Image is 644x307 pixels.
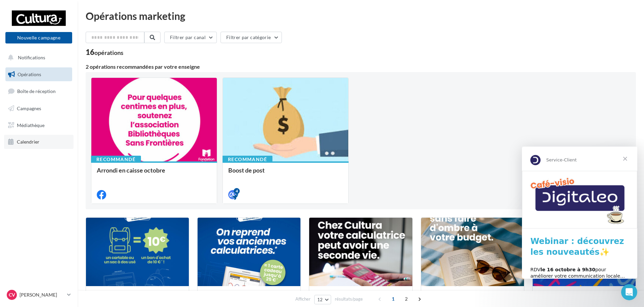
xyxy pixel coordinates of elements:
[91,156,141,163] div: Recommandé
[295,296,311,302] span: Afficher
[4,67,74,82] a: Opérations
[4,51,71,65] button: Notifications
[5,32,72,43] button: Nouvelle campagne
[17,105,41,111] span: Campagnes
[17,122,45,128] span: Médiathèque
[9,291,15,298] span: CV
[17,88,56,94] span: Boîte de réception
[317,297,323,302] span: 12
[164,32,217,43] button: Filtrer par canal
[4,101,74,116] a: Campagnes
[97,167,211,180] div: Arrondi en caisse octobre
[522,147,637,279] iframe: Intercom live chat message
[86,11,636,21] div: Opérations marketing
[621,284,637,300] iframe: Intercom live chat
[8,120,107,140] div: RDV pour améliorer votre communication locale… et attirer plus de clients !
[314,295,331,304] button: 12
[18,71,41,77] span: Opérations
[19,120,74,126] b: le 16 octobre à 9h30
[86,49,123,56] div: 16
[4,118,74,132] a: Médiathèque
[94,50,123,56] div: opérations
[234,188,240,194] div: 4
[17,139,39,145] span: Calendrier
[86,64,636,69] div: 2 opérations recommandées par votre enseigne
[5,288,72,301] a: CV [PERSON_NAME]
[228,167,343,180] div: Boost de post
[335,296,363,302] span: résultats/page
[221,32,282,43] button: Filtrer par catégorie
[4,135,74,149] a: Calendrier
[18,55,45,60] span: Notifications
[388,294,399,304] span: 1
[4,84,74,98] a: Boîte de réception
[401,294,412,304] span: 2
[223,156,272,163] div: Recommandé
[20,291,64,298] p: [PERSON_NAME]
